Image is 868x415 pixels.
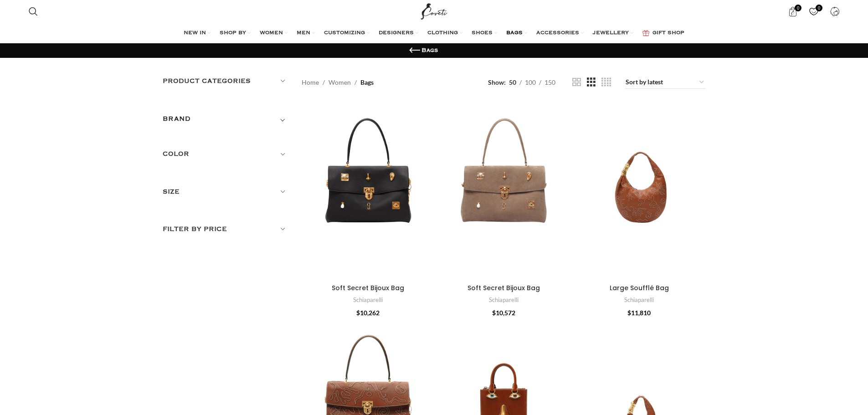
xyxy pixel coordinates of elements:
a: Soft Secret Bijoux Bag [437,102,570,280]
span: GIFT SHOP [652,30,684,37]
span: JEWELLERY [593,30,629,37]
span: 0 [816,5,822,11]
a: JEWELLERY [593,24,633,42]
a: Women [329,77,351,87]
span: CLOTHING [427,30,458,37]
a: Grid view 3 [587,77,596,88]
span: Show [488,77,506,87]
div: My Wishlist [804,2,823,20]
a: GIFT SHOP [642,24,684,42]
h5: Color [163,149,288,159]
bdi: 11,810 [627,309,651,317]
a: 0 [783,2,802,20]
span: MEN [297,30,310,37]
bdi: 10,262 [356,309,380,317]
a: MEN [297,24,315,42]
a: Go back [408,44,421,57]
a: Grid view 4 [601,77,611,88]
bdi: 10,572 [492,309,515,317]
nav: Breadcrumb [302,77,374,87]
a: 100 [522,77,539,87]
span: 150 [544,78,555,86]
h5: BRAND [163,114,191,124]
span: CUSTOMIZING [324,30,365,37]
img: GiftBag [642,30,649,36]
a: SHOES [472,24,497,42]
a: 0 [804,2,823,20]
span: 0 [795,5,801,11]
h5: Size [163,187,288,197]
span: DESIGNERS [379,30,414,37]
a: 150 [541,77,559,87]
a: DESIGNERS [379,24,418,42]
a: BAGS [506,24,527,42]
span: Bags [360,77,374,87]
h5: Product categories [163,76,288,86]
span: 50 [509,78,516,86]
a: Soft Secret Bijoux Bag [467,283,540,292]
a: Large Soufflé Bag [610,283,669,292]
a: Soft Secret Bijoux Bag [332,283,404,292]
span: WOMEN [260,30,283,37]
a: Schiaparelli [624,296,654,304]
a: Schiaparelli [489,296,519,304]
a: SHOP BY [220,24,251,42]
div: Main navigation [24,24,844,42]
a: Home [302,77,319,87]
select: Shop order [625,76,706,89]
span: $ [492,309,496,317]
a: Site logo [419,7,449,15]
span: SHOES [472,30,493,37]
a: Search [24,2,42,20]
a: NEW IN [184,24,211,42]
a: Schiaparelli [353,296,383,304]
a: Grid view 2 [572,77,581,88]
a: Large Soufflé Bag [573,102,706,280]
a: 50 [506,77,519,87]
div: Toggle filter [163,113,288,130]
span: $ [356,309,360,317]
a: Soft Secret Bijoux Bag [302,102,435,280]
span: 100 [525,78,536,86]
span: $ [627,309,631,317]
h1: Bags [421,46,438,55]
h5: Filter by price [163,224,288,234]
span: SHOP BY [220,30,246,37]
a: ACCESSORIES [536,24,584,42]
span: ACCESSORIES [536,30,579,37]
a: CLOTHING [427,24,462,42]
span: NEW IN [184,30,206,37]
span: BAGS [506,30,523,37]
a: CUSTOMIZING [324,24,370,42]
a: WOMEN [260,24,288,42]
